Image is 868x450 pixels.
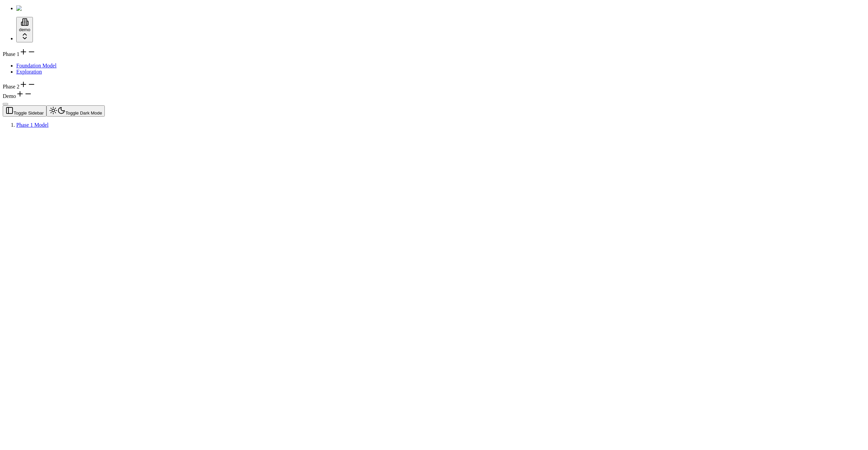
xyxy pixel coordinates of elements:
[65,110,102,116] span: Toggle Dark Mode
[16,122,48,128] a: Phase 1 Model
[3,105,46,117] button: Toggle Sidebar
[16,69,42,75] a: Exploration
[46,105,105,117] button: Toggle Dark Mode
[16,63,57,68] a: Foundation Model
[3,90,865,99] div: Demo
[16,5,42,12] img: Numenos
[3,80,865,90] div: Phase 2
[3,103,8,105] button: Toggle Sidebar
[16,17,33,42] button: demo
[3,122,800,128] nav: breadcrumb
[14,110,44,116] span: Toggle Sidebar
[19,27,30,32] span: demo
[3,48,865,57] div: Phase 1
